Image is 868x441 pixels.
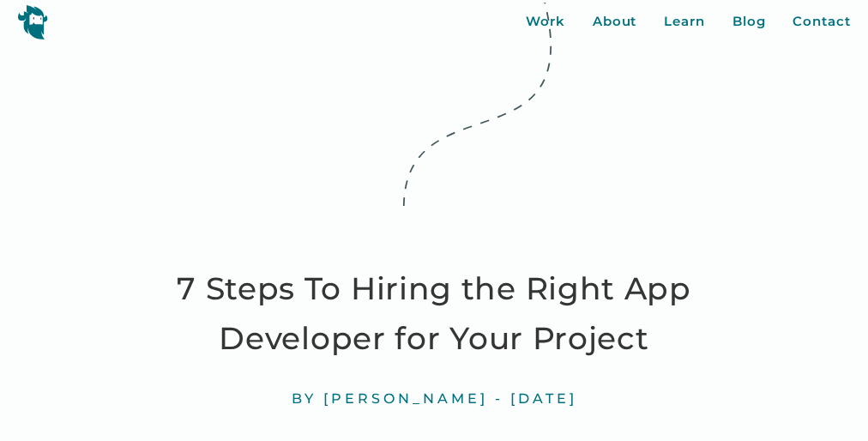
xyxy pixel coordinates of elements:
a: Blog [732,12,766,32]
div: - [495,390,503,408]
div: [PERSON_NAME] [323,390,488,408]
img: yeti logo icon [17,4,48,39]
h1: 7 Steps To Hiring the Right App Developer for Your Project [173,264,694,363]
a: About [593,12,637,32]
a: Learn [664,12,705,32]
div: [DATE] [510,390,577,408]
div: By [292,390,316,408]
a: Contact [793,12,850,32]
